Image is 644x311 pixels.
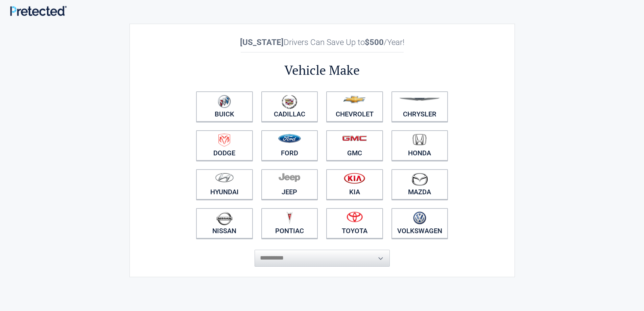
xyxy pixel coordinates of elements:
[343,96,366,103] img: chevrolet
[261,208,318,239] a: Pontiac
[326,208,383,239] a: Toyota
[326,91,383,122] a: Chevrolet
[347,212,363,222] img: toyota
[326,169,383,200] a: Kia
[278,134,301,143] img: ford
[344,173,365,184] img: kia
[412,134,427,146] img: honda
[391,91,448,122] a: Chrysler
[261,130,318,161] a: Ford
[413,212,426,225] img: volkswagen
[391,130,448,161] a: Honda
[391,169,448,200] a: Mazda
[261,169,318,200] a: Jeep
[365,38,384,47] b: $500
[196,208,253,239] a: Nissan
[192,62,452,79] h2: Vehicle Make
[286,212,293,224] img: pontiac
[261,91,318,122] a: Cadillac
[391,208,448,239] a: Volkswagen
[282,95,297,109] img: cadillac
[342,135,367,141] img: gmc
[411,173,428,186] img: mazda
[192,38,452,47] h2: Drivers Can Save Up to /Year
[326,130,383,161] a: GMC
[399,98,440,101] img: chrysler
[10,6,67,16] img: Main Logo
[196,91,253,122] a: Buick
[196,130,253,161] a: Dodge
[196,169,253,200] a: Hyundai
[216,212,233,225] img: nissan
[215,173,234,182] img: hyundai
[218,95,231,108] img: buick
[218,134,230,147] img: dodge
[279,173,300,182] img: jeep
[240,38,284,47] b: [US_STATE]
